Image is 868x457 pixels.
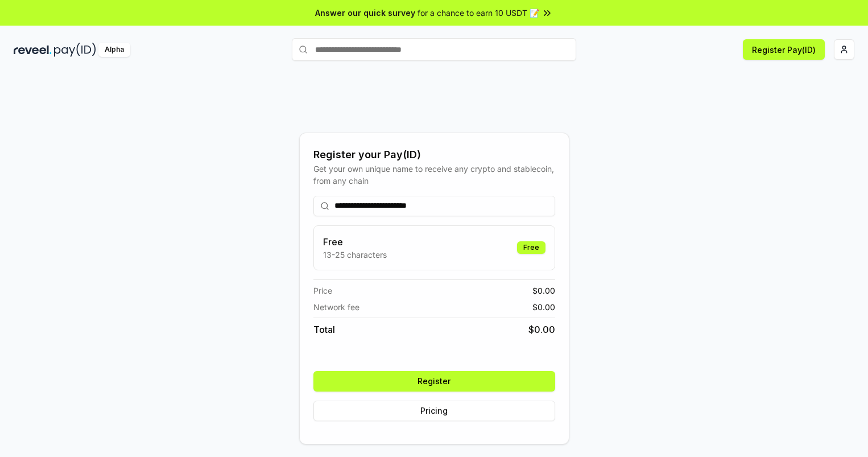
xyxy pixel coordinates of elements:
[528,323,555,336] span: $ 0.00
[98,43,130,57] div: Alpha
[313,401,555,421] button: Pricing
[418,7,539,19] span: for a chance to earn 10 USDT 📝
[313,323,335,336] span: Total
[313,163,555,187] div: Get your own unique name to receive any crypto and stablecoin, from any chain
[313,285,332,297] span: Price
[743,39,825,60] button: Register Pay(ID)
[532,301,555,313] span: $ 0.00
[517,241,545,254] div: Free
[313,371,555,392] button: Register
[315,7,415,19] span: Answer our quick survey
[323,249,387,261] p: 13-25 characters
[14,43,52,57] img: reveel_dark
[313,147,555,163] div: Register your Pay(ID)
[532,285,555,297] span: $ 0.00
[54,43,96,57] img: pay_id
[313,301,359,313] span: Network fee
[323,235,387,249] h3: Free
